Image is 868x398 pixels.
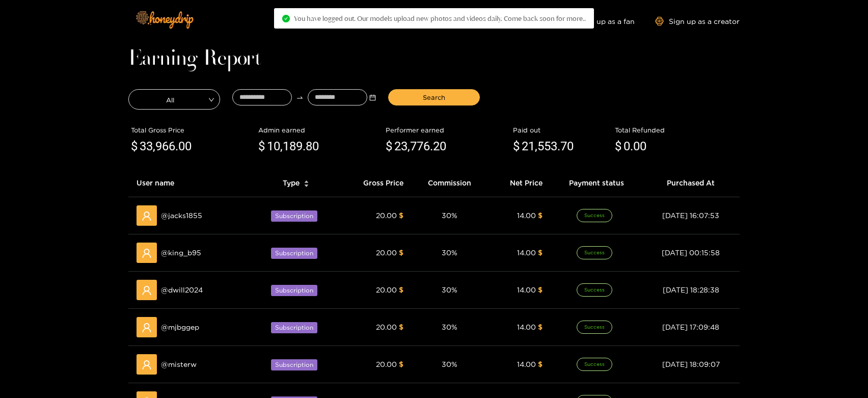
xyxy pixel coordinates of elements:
[296,94,304,101] span: to
[142,285,152,296] span: user
[161,322,199,333] span: @ mjbggep
[663,286,719,294] span: [DATE] 18:28:38
[662,323,719,331] span: [DATE] 17:09:48
[388,89,480,105] button: Search
[442,360,457,368] span: 30 %
[303,139,319,153] span: .80
[175,139,192,153] span: .00
[161,284,203,296] span: @ dwill2024
[161,247,201,258] span: @ king_b95
[128,52,740,66] h1: Earning Report
[294,14,586,22] span: You have logged out. Our models upload new photos and videos daily. Come back soon for more..
[615,137,621,156] span: $
[517,249,536,256] span: 14.00
[271,285,317,296] span: Subscription
[376,286,397,294] span: 20.00
[538,323,542,331] span: $
[513,125,610,135] div: Paid out
[662,211,719,219] span: [DATE] 16:07:53
[430,139,446,153] span: .20
[513,137,520,156] span: $
[142,211,152,221] span: user
[412,169,488,197] th: Commission
[630,139,646,153] span: .00
[271,248,317,259] span: Subscription
[642,169,740,197] th: Purchased At
[538,286,542,294] span: $
[376,360,397,368] span: 20.00
[399,249,403,256] span: $
[376,323,397,331] span: 20.00
[258,125,381,135] div: Admin earned
[538,211,542,219] span: $
[128,169,253,197] th: User name
[131,125,253,135] div: Total Gross Price
[442,211,457,219] span: 30 %
[142,360,152,370] span: user
[304,179,309,184] span: caret-up
[142,323,152,333] span: user
[271,210,317,222] span: Subscription
[140,139,175,153] span: 33,966
[577,209,612,222] span: Success
[399,286,403,294] span: $
[161,359,197,370] span: @ misterw
[538,360,542,368] span: $
[282,15,290,22] span: check-circle
[423,92,445,102] span: Search
[577,321,612,334] span: Success
[304,183,309,189] span: caret-down
[283,177,300,189] span: Type
[161,210,202,221] span: @ jacks1855
[376,249,397,256] span: 20.00
[142,248,152,258] span: user
[394,139,430,153] span: 23,776
[267,139,303,153] span: 10,189
[662,249,720,256] span: [DATE] 00:15:58
[538,249,542,256] span: $
[339,169,411,197] th: Gross Price
[565,17,635,25] a: Sign up as a fan
[386,137,392,156] span: $
[615,125,737,135] div: Total Refunded
[129,92,220,107] span: All
[376,211,397,219] span: 20.00
[131,137,138,156] span: $
[522,139,557,153] span: 21,553
[271,359,317,370] span: Subscription
[655,17,740,25] a: Sign up as a creator
[399,360,403,368] span: $
[517,286,536,294] span: 14.00
[557,139,574,153] span: .70
[517,360,536,368] span: 14.00
[488,169,551,197] th: Net Price
[296,94,304,101] span: swap-right
[517,323,536,331] span: 14.00
[399,211,403,219] span: $
[623,139,630,153] span: 0
[577,246,612,259] span: Success
[386,125,508,135] div: Performer earned
[517,211,536,219] span: 14.00
[442,323,457,331] span: 30 %
[662,360,720,368] span: [DATE] 18:09:07
[442,286,457,294] span: 30 %
[442,249,457,256] span: 30 %
[551,169,642,197] th: Payment status
[577,283,612,297] span: Success
[577,358,612,371] span: Success
[399,323,403,331] span: $
[271,322,317,333] span: Subscription
[258,137,265,156] span: $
